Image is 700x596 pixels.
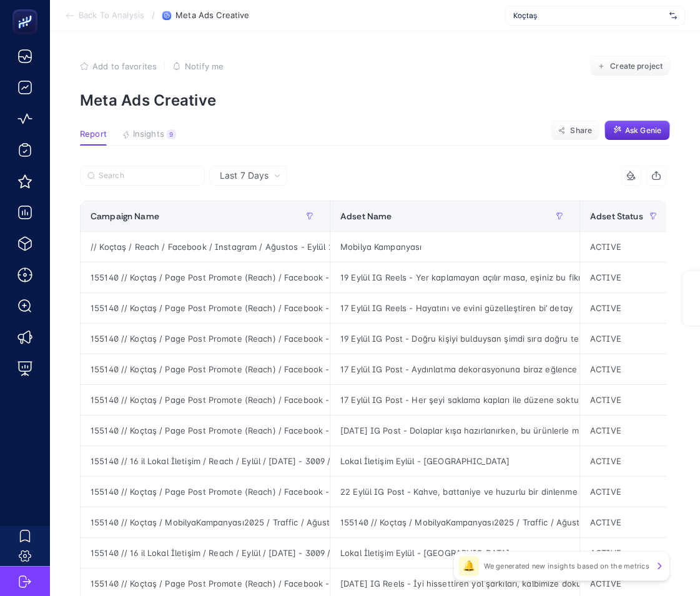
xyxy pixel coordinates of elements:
div: 🔔 [459,556,479,576]
span: Meta Ads Creative [175,11,249,21]
img: svg%3e [669,9,677,22]
div: Mobilya Kampanyası [330,232,579,262]
div: 22 Eylül IG Post - Kahve, battaniye ve huzurlu bir dinlenme alanı... Sonbaharın keyfini son sürat... [330,477,579,507]
div: 17 Eylül IG Reels - Hayatını ve evini güzelleştiren bi’ detay [330,293,579,323]
div: ACTIVE [580,415,673,445]
div: 155140 // 16 il Lokal İletişim / Reach / Eylül / [DATE] - 3009 / 2025 [81,446,330,476]
div: ACTIVE [580,262,673,292]
div: ACTIVE [580,324,673,354]
div: [DATE] IG Post - Dolaplar kışa hazırlanırken, bu ürünlerle mutfakta işler biraz kolaylaşsın. [330,415,579,445]
span: Add to favorites [92,61,157,71]
span: Campaign Name [91,211,159,221]
div: 155140 // Koçtaş / Page Post Promote (Reach) / Facebook - Instagram / Post Ad / Eylül 2025 / 0109... [81,354,330,384]
button: Ask Genie [604,121,670,141]
div: 155140 // Koçtaş / Page Post Promote (Reach) / Facebook - Instagram / Post Ad / Eylül 2025 / 0109... [81,415,330,445]
span: Adset Name [340,211,392,221]
span: Ask Genie [625,126,661,136]
span: / [152,10,155,20]
div: ACTIVE [580,232,673,262]
div: ACTIVE [580,538,673,568]
div: ACTIVE [580,354,673,384]
button: Notify me [172,61,224,71]
input: Search [99,171,197,181]
div: Lokal İletişim Eylül - [GEOGRAPHIC_DATA] [330,446,579,476]
div: ACTIVE [580,385,673,415]
div: ACTIVE [580,446,673,476]
div: 19 Eylül IG Post - Doğru kişiyi bulduysan şimdi sıra doğru tencere tava setini bulmakta! [330,324,579,354]
span: Last 7 Days [220,169,269,182]
span: Insights [133,129,164,139]
div: 17 Eylül IG Post - Aydınlatma dekorasyonuna biraz eğlence katmak istersen kaydır. [330,354,579,384]
div: 155140 // Koçtaş / Page Post Promote (Reach) / Facebook - Instagram / Post Ad / Eylül 2025 / 0109... [81,262,330,292]
div: 19 Eylül IG Reels - Yer kaplamayan açılır masa, eşiniz bu fikre bayılacak! [330,262,579,292]
span: Report [80,129,107,139]
div: 9 [167,129,176,139]
div: 155140 // 16 il Lokal İletişim / Reach / Eylül / [DATE] - 3009 / 2025 [81,538,330,568]
span: Koçtaş [513,11,664,21]
span: Share [570,126,592,136]
div: ACTIVE [580,477,673,507]
p: Meta Ads Creative [80,91,670,109]
span: Notify me [185,61,224,71]
div: ACTIVE [580,507,673,537]
span: Adset Status [590,211,643,221]
div: 155140 // Koçtaş / Page Post Promote (Reach) / Facebook - Instagram / Post Ad / Eylül 2025 / 0109... [81,293,330,323]
div: 155140 // Koçtaş / MobilyaKampanyası2025 / Traffic / Ağustos 2025 / 2808 - 3009 [330,507,579,537]
div: 155140 // Koçtaş / MobilyaKampanyası2025 / Traffic / Ağustos 2025 / 2808 - 3009_Web [81,507,330,537]
button: Create project [590,56,670,76]
span: Back To Analysis [79,11,144,21]
button: Add to favorites [80,61,157,71]
p: We generated new insights based on the metrics [484,561,649,571]
div: // Koçtaş / Reach / Facebook / Instagram / Ağustos - Eylül 2025 / Mobilya Kampanyası [81,232,330,262]
div: Lokal İletişim Eylül - [GEOGRAPHIC_DATA] [330,538,579,568]
div: 155140 // Koçtaş / Page Post Promote (Reach) / Facebook - Instagram / Post Ad / Eylül 2025 / 0109... [81,324,330,354]
button: Share [551,121,599,141]
div: 155140 // Koçtaş / Page Post Promote (Reach) / Facebook - Instagram / Post Ad / Eylül 2025 / 0109... [81,477,330,507]
div: 17 Eylül IG Post - Her şeyi saklama kapları ile düzene soktuktan sonra yaşanan güç zehirlenmesi [330,385,579,415]
span: Create project [610,61,663,71]
div: ACTIVE [580,293,673,323]
div: 155140 // Koçtaş / Page Post Promote (Reach) / Facebook - Instagram / Post Ad / Eylül 2025 / 0109... [81,385,330,415]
